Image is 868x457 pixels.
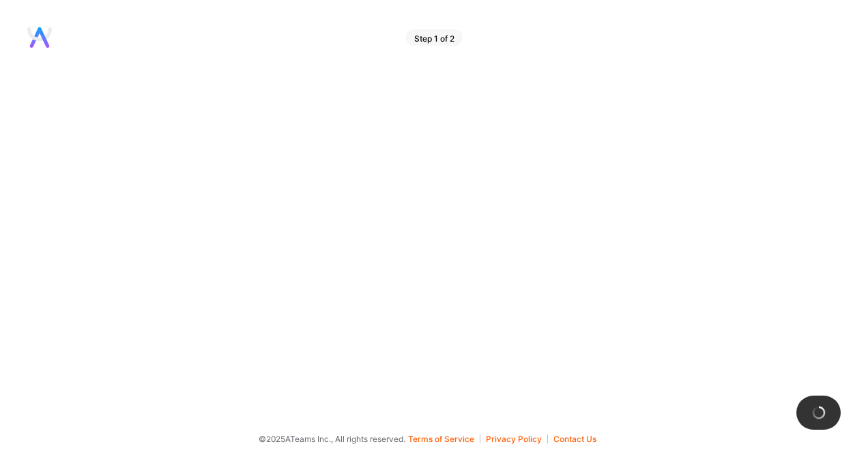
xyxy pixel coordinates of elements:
[408,434,480,443] button: Terms of Service
[811,405,826,420] img: loading
[259,432,405,446] span: © 2025 ATeams Inc., All rights reserved.
[406,29,463,46] div: Step 1 of 2
[553,434,596,443] button: Contact Us
[486,434,548,443] button: Privacy Policy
